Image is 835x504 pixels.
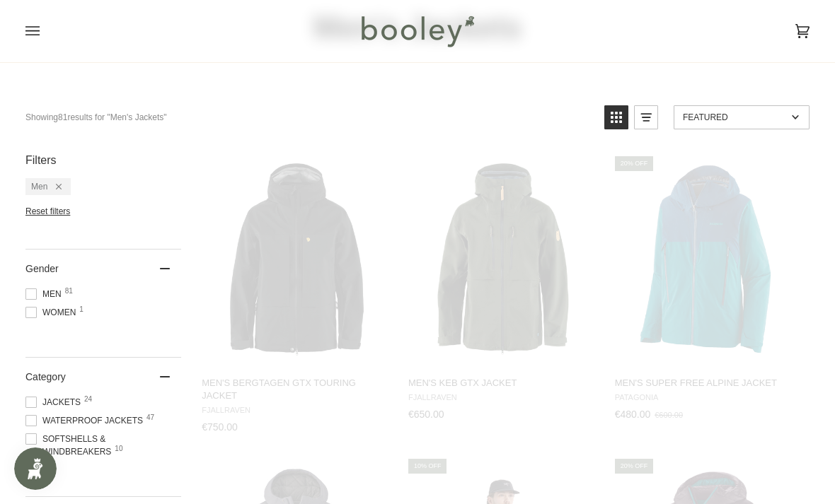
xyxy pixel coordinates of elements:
[79,306,83,313] span: 1
[604,105,628,129] a: View grid mode
[683,112,787,122] span: Featured
[25,105,167,129] div: Showing results for "Men's Jackets"
[25,414,147,427] span: Waterproof Jackets
[25,306,80,319] span: Women
[65,288,73,295] span: 81
[115,445,122,452] span: 10
[84,396,92,403] span: 24
[146,414,154,421] span: 47
[25,396,85,409] span: Jackets
[25,263,59,274] span: Gender
[47,182,62,192] div: Remove filter: Men
[31,182,47,192] span: Men
[25,206,70,216] span: Reset filters
[674,105,810,129] a: Sort options
[25,154,57,167] span: Filters
[58,112,67,122] b: 81
[355,11,479,52] img: Booley
[25,288,66,300] span: Men
[14,447,57,490] iframe: Button to open loyalty program pop-up
[634,105,658,129] a: View list mode
[25,371,66,382] span: Category
[25,433,181,458] span: Softshells & Windbreakers
[25,206,181,216] li: Reset filters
